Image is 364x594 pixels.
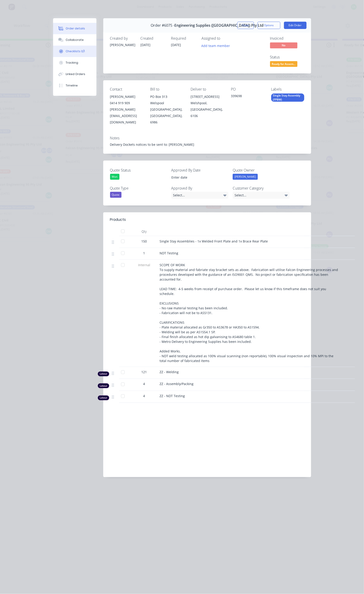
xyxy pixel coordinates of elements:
[202,36,247,41] div: Assigned to
[191,100,224,119] div: Welshpool, [GEOGRAPHIC_DATA], 6106
[143,394,145,399] span: 4
[141,36,166,41] div: Created
[171,43,181,47] span: [DATE]
[110,136,304,140] div: Notes
[270,36,304,41] div: Invoiced
[66,38,84,42] div: Collaborate
[270,61,297,68] button: Ready for Assem...
[110,217,126,222] div: Products
[151,23,174,28] span: Order #6075 -
[160,394,185,398] span: ZZ - NDT Testing
[233,192,290,199] div: Select...
[53,34,96,46] button: Collaborate
[171,192,228,199] div: Select...
[66,26,85,31] div: Order details
[98,372,109,376] div: Labour
[174,23,263,28] span: Engineering Supplies ([GEOGRAPHIC_DATA]) Pty Ltd
[233,185,290,191] label: Customer Category
[143,382,145,386] span: 4
[191,94,224,100] div: [STREET_ADDRESS]
[160,382,194,386] span: ZZ - Assembly/Packing
[132,263,156,267] span: Internal
[271,87,304,91] div: Labels
[110,174,119,180] div: Won
[110,100,143,106] div: 0414 919 909
[284,22,307,29] button: Edit Order
[110,167,167,173] label: Quote Status
[142,370,147,375] span: 121
[142,239,147,244] span: 150
[150,94,183,100] div: PO Box 313
[110,142,304,147] div: Delivery Dockets notices to be sent to: [PERSON_NAME]
[160,370,179,374] span: ZZ - Welding
[66,49,85,53] div: Checklists 0/1
[110,87,143,91] div: Contact
[199,42,232,49] button: Add team member
[131,227,158,236] div: Qty
[110,94,143,125] div: [PERSON_NAME]0414 919 909[PERSON_NAME][EMAIL_ADDRESS][DOMAIN_NAME]
[258,22,280,29] button: Options
[271,94,304,102] div: Single Stay Assembly (FPBW)
[171,185,228,191] label: Approved By
[53,80,96,91] button: Timeline
[53,57,96,68] button: Tracking
[98,396,109,400] div: Labour
[141,43,151,47] span: [DATE]
[110,94,143,100] div: [PERSON_NAME]
[191,87,224,91] div: Deliver to
[66,72,85,76] div: Linked Orders
[66,83,78,88] div: Timeline
[98,383,109,388] div: Labour
[237,22,254,29] button: Close
[168,174,225,181] input: Enter date
[150,87,183,91] div: Bill to
[53,68,96,80] button: Linked Orders
[143,251,145,255] span: 1
[110,36,135,41] div: Created by
[110,185,167,191] label: Quote Type
[150,100,183,125] div: Welspool [GEOGRAPHIC_DATA], [GEOGRAPHIC_DATA], 6986
[270,42,297,48] span: No
[231,87,264,91] div: PO
[171,36,196,41] div: Required
[150,94,183,125] div: PO Box 313Welspool [GEOGRAPHIC_DATA], [GEOGRAPHIC_DATA], 6986
[160,239,268,243] span: Single Stay Assemblies - 1x Welded Front Plate and 1x Brace Rear Plate
[171,167,228,173] label: Approved By Date
[110,42,135,47] div: [PERSON_NAME]
[191,94,224,119] div: [STREET_ADDRESS]Welshpool, [GEOGRAPHIC_DATA], 6106
[53,23,96,34] button: Order details
[233,167,290,173] label: Quote Owner
[231,94,264,100] div: 339698
[110,106,143,125] div: [PERSON_NAME][EMAIL_ADDRESS][DOMAIN_NAME]
[160,263,339,363] span: SCOPE OF WORK To supply material and fabriate stay bracket sets as above. Fabrication will utilis...
[66,61,78,65] div: Tracking
[110,192,121,198] div: Quote
[160,251,178,255] span: NDT Testing
[270,61,297,67] span: Ready for Assem...
[53,46,96,57] button: Checklists 0/1
[270,55,304,59] div: Status
[233,174,258,180] div: [PERSON_NAME]
[202,42,233,49] button: Add team member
